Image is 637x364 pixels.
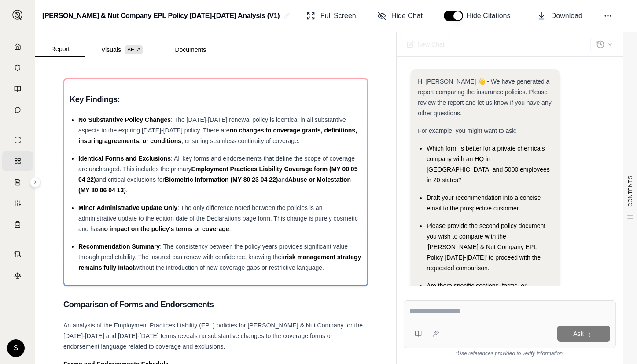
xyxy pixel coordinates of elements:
[30,177,41,188] button: Expand sidebar
[7,339,25,357] div: S
[427,194,541,212] span: Draft your recommendation into a concise email to the prospective customer
[2,266,33,285] a: Legal Search Engine
[78,243,348,261] span: : The consistency between the policy years provides significant value through predictability. The...
[135,264,324,271] span: without the introduction of new coverage gaps or restrictive language.
[2,194,33,213] a: Custom Report
[418,78,552,117] span: Hi [PERSON_NAME] 👋 - We have generated a report comparing the insurance policies. Please review t...
[126,187,128,194] span: .
[391,11,423,21] span: Hide Chat
[9,6,26,24] button: Expand sidebar
[2,100,33,120] a: Chat
[2,58,33,77] a: Documents Vault
[42,8,280,24] h2: [PERSON_NAME] & Nut Company EPL Policy [DATE]-[DATE] Analysis (V1)
[573,330,583,337] span: Ask
[404,348,616,357] div: *Use references provided to verify information.
[2,173,33,192] a: Claim Coverage
[35,42,85,57] button: Report
[534,7,586,25] button: Download
[85,43,159,57] button: Visuals
[418,127,517,134] span: For example, you might want to ask:
[78,165,357,183] span: Employment Practices Liability Coverage form (MY 00 05 04 22)
[320,11,356,21] span: Full Screen
[78,155,355,173] span: : All key forms and endorsements that define the scope of coverage are unchanged. This includes t...
[125,45,143,54] span: BETA
[100,225,229,232] span: no impact on the policy's terms or coverage
[427,145,550,184] span: Which form is better for a private chemicals company with an HQ in [GEOGRAPHIC_DATA] and 5000 emp...
[2,245,33,264] a: Contract Analysis
[78,204,177,211] span: Minor Administrative Update Only
[159,43,222,57] button: Documents
[70,92,362,107] h3: Key Findings:
[78,204,358,232] span: : The only difference noted between the policies is an administrative update to the edition date ...
[627,176,634,207] span: CONTENTS
[63,297,368,313] h3: Comparison of Forms and Endorsements
[467,11,516,21] span: Hide Citations
[12,10,23,20] img: Expand sidebar
[63,322,363,350] span: An analysis of the Employment Practices Liability (EPL) policies for [PERSON_NAME] & Nut Company ...
[96,176,165,183] span: and critical exclusions for
[78,155,171,162] span: Identical Forms and Exclusions
[165,176,278,183] span: Biometric Information (MY 80 23 04 22)
[278,176,288,183] span: and
[303,7,360,25] button: Full Screen
[2,130,33,150] a: Single Policy
[427,282,547,331] span: Are there specific sections, forms, or endorsements within the '[PERSON_NAME] & Nut Company EPL P...
[2,151,33,171] a: Policy Comparisons
[551,11,582,21] span: Download
[427,222,545,272] span: Please provide the second policy document you wish to compare with the '[PERSON_NAME] & Nut Compa...
[2,37,33,56] a: Home
[78,243,160,250] span: Recommendation Summary
[229,225,231,232] span: .
[2,215,33,234] a: Coverage Table
[181,137,299,144] span: , ensuring seamless continuity of coverage.
[557,326,610,342] button: Ask
[2,79,33,99] a: Prompt Library
[78,116,171,123] span: No Substantive Policy Changes
[374,7,426,25] button: Hide Chat
[78,116,346,134] span: : The [DATE]-[DATE] renewal policy is identical in all substantive aspects to the expiring [DATE]...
